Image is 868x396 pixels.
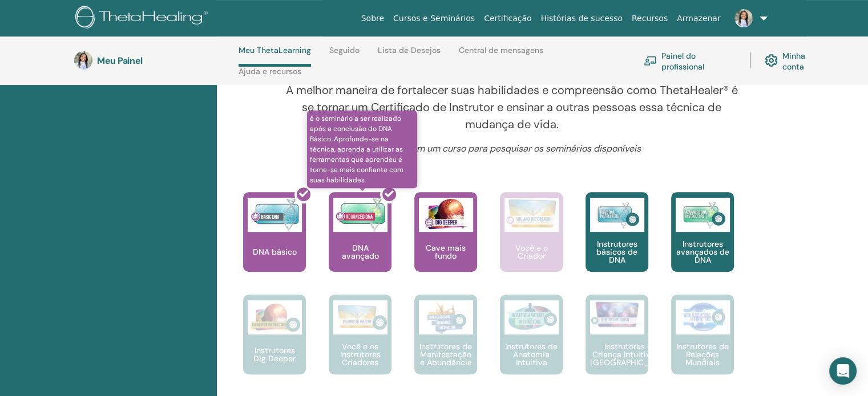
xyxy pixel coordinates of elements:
a: Recursos [627,8,672,29]
font: Instrutores de Anatomia Intuitiva [505,341,558,368]
a: DNA básico DNA básico [243,192,306,295]
font: Você e o Criador [515,243,548,261]
a: Minha conta [765,48,826,73]
font: Instrutores de Manifestação e Abundância [419,341,472,368]
font: Minha conta [782,50,805,71]
img: Você e o Criador [504,198,559,229]
font: Cave mais fundo [426,243,466,261]
a: Ajuda e recursos [239,67,301,85]
a: Lista de Desejos [378,46,441,64]
font: Ajuda e recursos [239,66,301,76]
a: Certificação [479,8,536,29]
img: DNA avançado [333,198,387,232]
a: Meu ThetaLearning [239,46,311,67]
font: Instrutores básicos de DNA [596,239,637,265]
img: Instrutores básicos de DNA [590,198,644,232]
img: logo.png [75,6,212,31]
font: Cursos e Seminários [393,14,475,23]
img: Instrutores avançados de DNA [676,198,730,232]
img: Cave mais fundo [419,198,473,232]
font: Certificação [484,14,531,23]
font: Meu ThetaLearning [239,45,311,55]
img: default.jpg [734,9,753,27]
img: cog.svg [765,51,778,70]
font: Sobre [361,14,384,23]
font: Meu Painel [97,55,143,67]
font: Instrutores Dig Deeper [253,345,296,364]
font: Instrutores de Relações Mundiais [676,341,729,368]
font: Clique em um curso para pesquisar os seminários disponíveis [382,142,641,154]
img: Instrutores de Manifestação e Abundância [419,300,473,334]
a: Central de mensagens [459,46,543,64]
a: Seguido [329,46,360,64]
font: Recursos [632,14,668,23]
a: Instrutores avançados de DNA Instrutores avançados de DNA [671,192,734,295]
img: Instrutores de Anatomia Intuitiva [504,300,559,334]
font: Seguido [329,45,360,55]
a: Cursos e Seminários [389,8,479,29]
img: Instrutores da Criança Intuitiva em Mim [590,300,644,328]
font: Instrutores avançados de DNA [676,239,729,265]
img: Instrutores de Relações Mundiais [676,300,730,334]
a: Você e o Criador Você e o Criador [500,192,563,295]
font: A melhor maneira de fortalecer suas habilidades e compreensão como ThetaHealer® é se tornar um Ce... [286,83,738,132]
img: Você e os Instrutores Criadores [333,300,387,334]
img: default.jpg [74,51,92,70]
a: Histórias de sucesso [536,8,627,29]
font: Você e os Instrutores Criadores [340,341,381,368]
font: Instrutores da Criança Intuitiva em [GEOGRAPHIC_DATA] [590,341,671,368]
div: Open Intercom Messenger [829,357,857,385]
a: Cave mais fundo Cave mais fundo [414,192,477,295]
a: Painel do profissional [644,48,736,73]
a: Sobre [357,8,389,29]
font: Armazenar [677,14,720,23]
font: Painel do profissional [661,50,704,71]
a: é o seminário a ser realizado após a conclusão do DNA Básico. Aprofunde-se na técnica, aprenda a ... [329,192,391,295]
a: Instrutores básicos de DNA Instrutores básicos de DNA [586,192,648,295]
font: Central de mensagens [459,45,543,55]
img: DNA básico [248,198,302,232]
img: chalkboard-teacher.svg [644,56,657,66]
font: Histórias de sucesso [541,14,623,23]
a: Armazenar [672,8,725,29]
font: é o seminário a ser realizado após a conclusão do DNA Básico. Aprofunde-se na técnica, aprenda a ... [310,114,403,185]
img: Instrutores Dig Deeper [248,300,302,334]
font: Lista de Desejos [378,45,441,55]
